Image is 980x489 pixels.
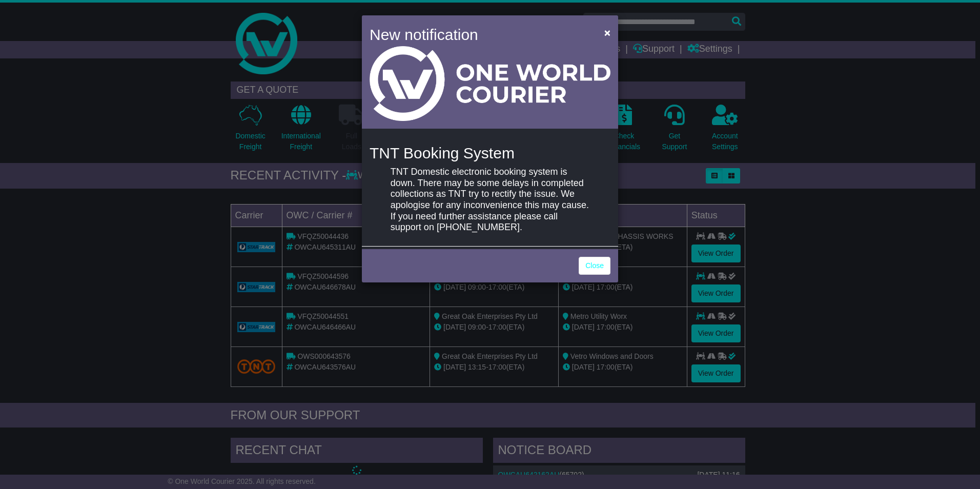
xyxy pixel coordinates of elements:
[370,145,610,161] h4: TNT Booking System
[391,167,589,233] p: TNT Domestic electronic booking system is down. There may be some delays in completed collections...
[370,46,610,121] img: Light
[599,22,616,43] button: Close
[604,27,610,38] span: ×
[370,23,589,46] h4: New notification
[579,257,610,275] a: Close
